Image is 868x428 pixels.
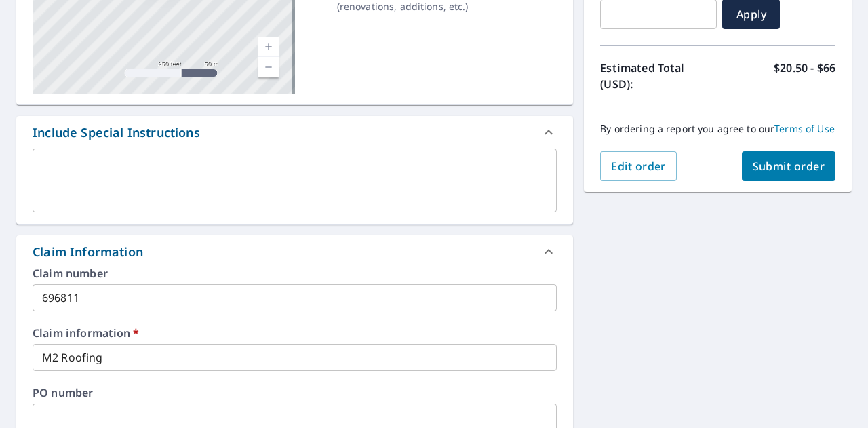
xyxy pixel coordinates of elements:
[611,159,666,174] span: Edit order
[33,328,557,338] label: Claim information
[600,123,835,135] p: By ordering a report you agree to our
[258,37,279,57] a: Current Level 17, Zoom In
[742,151,836,181] button: Submit order
[16,116,573,149] div: Include Special Instructions
[600,60,717,92] p: Estimated Total (USD):
[753,159,825,174] span: Submit order
[16,235,573,268] div: Claim Information
[33,268,557,279] label: Claim number
[258,57,279,77] a: Current Level 17, Zoom Out
[600,151,677,181] button: Edit order
[33,387,557,398] label: PO number
[33,243,143,261] div: Claim Information
[774,60,835,92] p: $20.50 - $66
[33,123,200,142] div: Include Special Instructions
[774,122,835,135] a: Terms of Use
[733,7,769,22] span: Apply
